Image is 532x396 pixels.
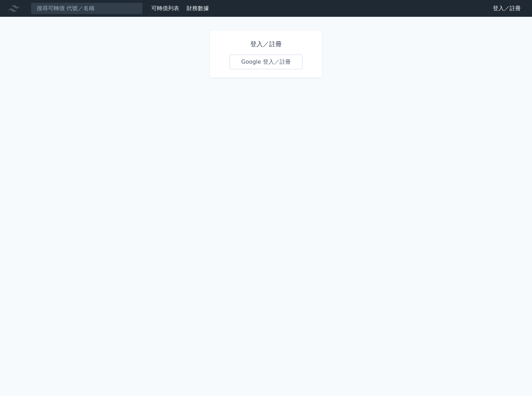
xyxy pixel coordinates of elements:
a: 登入／註冊 [487,3,526,14]
a: Google 登入／註冊 [230,55,302,69]
h1: 登入／註冊 [230,39,302,49]
a: 財務數據 [187,5,209,12]
a: 可轉債列表 [151,5,179,12]
input: 搜尋可轉債 代號／名稱 [31,2,143,14]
